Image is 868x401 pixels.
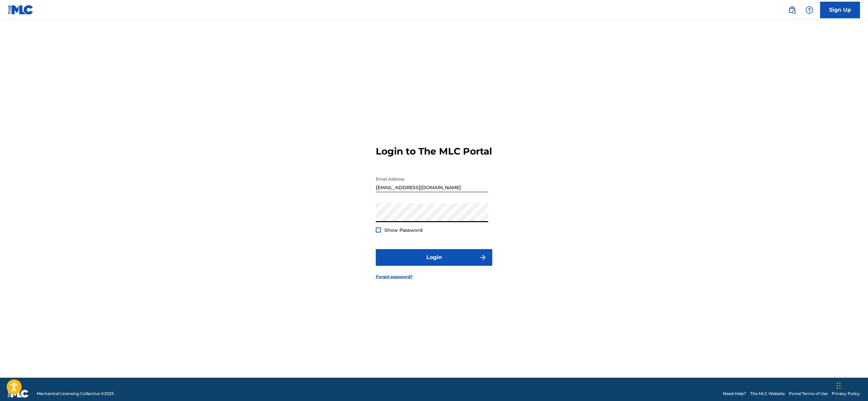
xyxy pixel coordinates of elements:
h3: Login to The MLC Portal [376,146,492,157]
button: Login [376,249,492,266]
span: Show Password [384,227,423,233]
img: logo [8,390,29,398]
img: f7272a7cc735f4ea7f67.svg [479,253,487,261]
div: Help [803,3,816,17]
div: Chat-Widget [835,369,868,401]
a: The MLC Website [750,391,785,397]
a: Sign Up [820,2,860,18]
a: Portal Terms of Use [789,391,828,397]
span: Mechanical Licensing Collective © 2025 [37,391,114,397]
img: MLC Logo [8,5,34,15]
img: search [788,6,796,14]
img: help [805,6,813,14]
a: Forgot password? [376,274,413,280]
div: Ziehen [837,376,841,396]
a: Privacy Policy [832,391,860,397]
iframe: Chat Widget [835,369,868,401]
a: Need Help? [723,391,746,397]
a: Public Search [785,3,799,17]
